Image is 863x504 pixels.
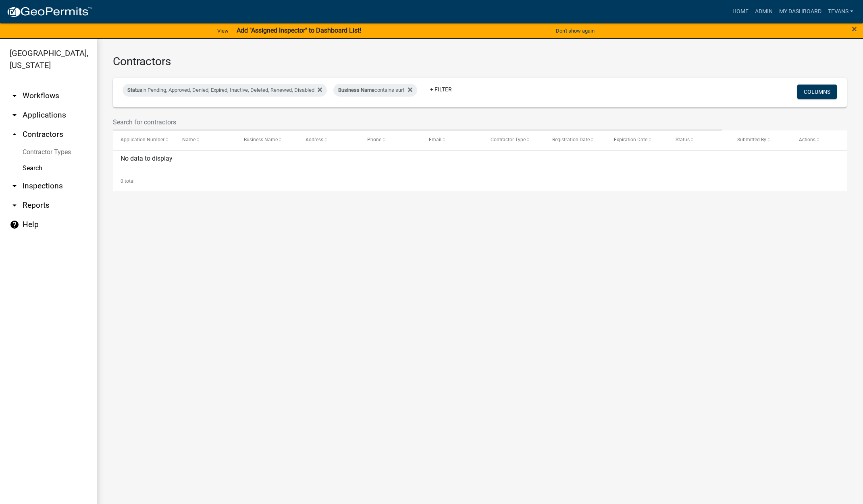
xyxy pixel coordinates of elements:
span: × [852,23,857,35]
a: View [214,24,232,37]
div: No data to display [113,151,847,171]
div: 0 total [113,171,847,191]
datatable-header-cell: Application Number [113,130,175,150]
strong: Add "Assigned Inspector" to Dashboard List! [237,27,361,34]
span: Submitted By [737,137,766,143]
datatable-header-cell: Registration Date [545,130,606,150]
datatable-header-cell: Actions [791,130,853,150]
span: Business Name [244,137,278,143]
datatable-header-cell: Contractor Type [483,130,545,150]
datatable-header-cell: Email [421,130,483,150]
button: Close [852,24,857,34]
div: in Pending, Approved, Denied, Expired, Inactive, Deleted, Renewed, Disabled [123,84,327,97]
i: help [10,220,19,229]
i: arrow_drop_down [10,91,19,101]
span: Contractor Type [491,137,526,143]
span: Registration Date [552,137,590,143]
datatable-header-cell: Name [175,130,236,150]
datatable-header-cell: Phone [360,130,421,150]
span: Application Number [121,137,164,143]
span: Email [429,137,441,143]
a: + Filter [424,82,458,97]
i: arrow_drop_down [10,181,19,191]
datatable-header-cell: Address [298,130,360,150]
datatable-header-cell: Status [668,130,730,150]
span: Business Name [338,87,374,93]
button: Columns [797,85,837,99]
a: Home [729,4,752,19]
i: arrow_drop_down [10,110,19,120]
span: Phone [367,137,381,143]
h3: Contractors [113,55,847,68]
i: arrow_drop_up [10,130,19,139]
a: My Dashboard [776,4,825,19]
div: contains surf [333,84,417,97]
span: Actions [799,137,815,143]
span: Status [127,87,142,93]
span: Name [182,137,195,143]
span: Expiration Date [614,137,647,143]
a: tevans [825,4,857,19]
i: arrow_drop_down [10,200,19,210]
span: Status [676,137,690,143]
a: Admin [752,4,776,19]
input: Search for contractors [113,114,722,130]
datatable-header-cell: Expiration Date [606,130,668,150]
button: Don't show again [553,24,598,37]
datatable-header-cell: Business Name [236,130,298,150]
span: Address [306,137,323,143]
datatable-header-cell: Submitted By [730,130,791,150]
